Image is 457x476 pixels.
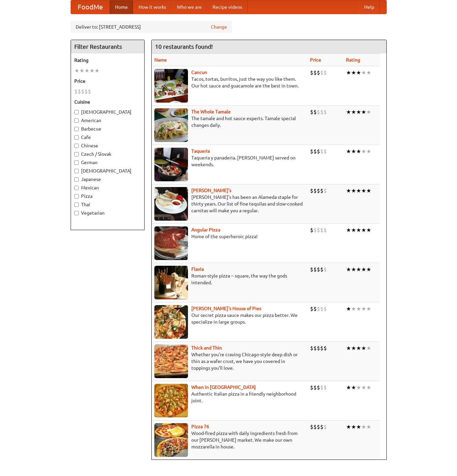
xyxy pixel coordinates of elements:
a: The Whole Tamale [191,109,231,114]
li: ★ [346,148,351,155]
p: Whether you're craving Chicago-style deep dish or thin as a wafer crust, we have you covered in t... [154,351,305,371]
label: [DEMOGRAPHIC_DATA] [74,168,141,174]
li: $ [320,266,323,273]
li: $ [317,69,320,76]
p: Our secret pizza sauce makes our pizza better. We specialize in large groups. [154,312,305,325]
li: ★ [74,67,79,74]
li: $ [78,88,81,95]
li: $ [317,187,320,194]
li: $ [320,108,323,116]
li: ★ [346,423,351,431]
a: Change [211,24,227,30]
input: Mexican [74,186,79,190]
li: ★ [356,344,361,352]
li: ★ [366,305,371,313]
li: ★ [356,187,361,194]
label: Pizza [74,193,141,199]
p: The tamale and hot sauce experts. Tamale special changes daily. [154,115,305,129]
li: $ [310,305,313,313]
li: ★ [351,344,356,352]
li: $ [323,187,327,194]
li: ★ [356,266,361,273]
li: ★ [361,305,366,313]
a: Rating [346,57,360,63]
img: thick.jpg [154,344,188,378]
a: Name [154,57,167,63]
img: flavia.jpg [154,266,188,299]
li: ★ [351,108,356,116]
li: ★ [351,305,356,313]
img: taqueria.jpg [154,148,188,181]
li: $ [313,148,317,155]
label: [DEMOGRAPHIC_DATA] [74,109,141,115]
li: $ [310,108,313,116]
a: [PERSON_NAME]'s House of Pies [191,306,261,311]
a: Help [359,0,380,14]
input: Chinese [74,144,79,148]
li: ★ [351,384,356,391]
label: Cafe [74,134,141,141]
input: Pizza [74,194,79,198]
li: $ [313,187,317,194]
li: $ [320,69,323,76]
li: $ [313,384,317,391]
li: ★ [351,266,356,273]
li: ★ [366,344,371,352]
li: $ [310,423,313,431]
p: [PERSON_NAME]'s has been an Alameda staple for thirty years. Our list of fine tequilas and slow-c... [154,194,305,214]
input: American [74,118,79,123]
li: $ [310,344,313,352]
li: $ [320,187,323,194]
li: $ [323,69,327,76]
li: ★ [356,226,361,234]
a: Who we are [172,0,207,14]
a: Taqueria [191,148,210,154]
input: Cafe [74,135,79,140]
li: $ [323,148,327,155]
a: Cancun [191,70,207,75]
img: cancun.jpg [154,69,188,103]
li: ★ [356,305,361,313]
li: ★ [366,384,371,391]
h5: Price [74,78,141,84]
li: $ [323,108,327,116]
label: Japanese [74,176,141,183]
a: Thick and Thin [191,345,222,351]
li: $ [310,226,313,234]
p: Roman-style pizza -- square, the way the gods intended. [154,272,305,286]
li: ★ [361,187,366,194]
li: $ [323,226,327,234]
li: $ [320,226,323,234]
li: $ [84,88,88,95]
a: Price [310,57,321,63]
li: $ [313,108,317,116]
li: ★ [356,423,361,431]
ng-pluralize: 10 restaurants found! [155,43,213,50]
input: Barbecue [74,127,79,131]
label: Czech / Slovak [74,151,141,157]
li: ★ [346,187,351,194]
li: ★ [356,108,361,116]
li: ★ [366,148,371,155]
li: $ [81,88,84,95]
a: FoodMe [71,0,110,14]
img: pizza76.jpg [154,423,188,457]
label: Chinese [74,142,141,149]
li: $ [317,266,320,273]
li: ★ [346,108,351,116]
b: Flavia [191,266,204,272]
li: ★ [366,108,371,116]
li: $ [317,108,320,116]
li: $ [310,384,313,391]
li: ★ [361,148,366,155]
li: ★ [361,69,366,76]
li: $ [313,344,317,352]
li: ★ [366,423,371,431]
li: ★ [346,344,351,352]
li: $ [320,423,323,431]
li: ★ [346,69,351,76]
a: Pizza 76 [191,424,209,429]
li: $ [313,423,317,431]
